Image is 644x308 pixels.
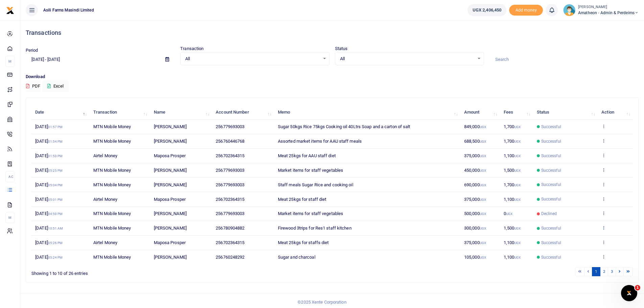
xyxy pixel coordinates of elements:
span: Add money [509,5,543,16]
small: UGX [480,256,486,259]
span: 256760248292 [216,255,244,260]
span: [PERSON_NAME] [154,182,187,187]
span: UGX 2,406,450 [473,7,501,14]
li: Toup your wallet [509,5,543,16]
span: 256779693003 [216,182,244,187]
span: Successful [541,124,561,130]
span: [DATE] [35,139,63,144]
span: Staff meals Sugar Rice and cooking oil [278,182,353,187]
span: [DATE] [35,153,63,158]
th: Transaction: activate to sort column ascending [90,105,150,120]
small: UGX [514,241,521,245]
span: [PERSON_NAME] [154,124,187,129]
span: [PERSON_NAME] [154,211,187,216]
span: 256702364315 [216,240,244,245]
a: logo-small logo-large logo-large [6,7,14,13]
th: Name: activate to sort column ascending [150,105,212,120]
span: Sugar 50kgs Rice 75kgs Cooking oil 40Ltrs Soap and a carton of salt [278,124,410,129]
small: UGX [480,140,486,143]
iframe: Intercom live chat [621,285,637,301]
span: [PERSON_NAME] [154,168,187,173]
span: Asili Farms Masindi Limited [41,7,97,13]
small: UGX [480,169,486,172]
small: UGX [514,183,521,187]
small: 10:51 AM [48,227,63,230]
small: 04:59 PM [48,212,63,216]
span: Maposa Prosper [154,240,186,245]
small: [PERSON_NAME] [578,4,639,10]
span: Maposa Prosper [154,197,186,202]
span: 256760446768 [216,139,244,144]
span: 1,700 [504,139,521,144]
span: Firewood 3trips for Res1 staff kitchen [278,226,352,231]
span: Airtel Money [93,153,117,158]
span: Maposa Prosper [154,153,186,158]
span: 688,500 [464,139,486,144]
small: 01:57 PM [48,125,63,129]
small: UGX [480,212,486,216]
small: 05:04 PM [48,183,63,187]
span: Successful [541,153,561,159]
th: Status: activate to sort column ascending [533,105,598,120]
span: 1,100 [504,240,521,245]
label: Transaction [180,45,204,52]
small: UGX [514,227,521,230]
small: 01:53 PM [48,154,63,158]
span: [DATE] [35,226,63,231]
span: MTN Mobile Money [93,211,131,216]
span: 849,000 [464,124,486,129]
span: 1,700 [504,124,521,129]
button: PDF [26,80,41,92]
span: Successful [541,225,561,231]
span: 450,000 [464,168,486,173]
span: 256779693003 [216,211,244,216]
span: 375,000 [464,153,486,158]
span: Successful [541,182,561,188]
span: Amatheon - Admin & Perdeims [578,10,639,16]
small: UGX [514,125,521,129]
label: Period [26,47,38,54]
span: Successful [541,254,561,260]
small: UGX [480,183,486,187]
span: [PERSON_NAME] [154,226,187,231]
span: 1,700 [504,182,521,187]
span: [DATE] [35,182,63,187]
li: M [5,212,15,223]
a: 1 [592,267,600,276]
small: UGX [514,169,521,172]
a: Add money [509,7,543,12]
span: 256779693003 [216,124,244,129]
span: 375,000 [464,240,486,245]
img: logo-small [6,6,14,15]
span: 256702364315 [216,153,244,158]
small: UGX [480,241,486,245]
span: Airtel Money [93,197,117,202]
small: UGX [514,256,521,259]
span: Meat 25kgs for staff diet [278,197,327,202]
span: Successful [541,196,561,202]
span: 300,000 [464,226,486,231]
span: MTN Mobile Money [93,139,131,144]
small: UGX [480,198,486,202]
small: UGX [506,212,512,216]
th: Fees: activate to sort column ascending [500,105,533,120]
span: 500,000 [464,211,486,216]
span: 375,000 [464,197,486,202]
span: [DATE] [35,255,63,260]
button: Excel [42,80,69,92]
span: Sugar and charcoal [278,255,315,260]
span: All [340,55,474,62]
span: 1,100 [504,153,521,158]
span: Meat 25kgs for staffs diet [278,240,329,245]
span: Declined [541,211,557,217]
span: Market items for staff vegetables [278,168,343,173]
li: Ac [5,171,15,182]
span: [DATE] [35,211,63,216]
label: Status [335,45,348,52]
small: 05:25 PM [48,169,63,172]
th: Date: activate to sort column descending [31,105,90,120]
th: Action: activate to sort column ascending [598,105,633,120]
span: 256702364315 [216,197,244,202]
small: UGX [480,125,486,129]
div: Showing 1 to 10 of 26 entries [31,266,279,277]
